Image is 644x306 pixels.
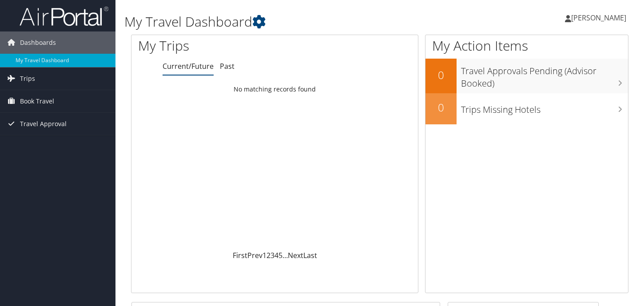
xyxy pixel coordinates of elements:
[20,32,56,54] span: Dashboards
[262,250,266,260] a: 1
[20,6,108,27] img: airportal-logo.png
[266,250,270,260] a: 2
[278,250,282,260] a: 5
[124,12,465,31] h1: My Travel Dashboard
[274,250,278,260] a: 4
[461,99,628,116] h3: Trips Missing Hotels
[282,250,288,260] span: …
[270,250,274,260] a: 3
[20,68,35,90] span: Trips
[220,61,235,71] a: Past
[233,250,247,260] a: First
[20,90,54,112] span: Book Travel
[303,250,317,260] a: Last
[247,250,262,260] a: Prev
[425,93,628,124] a: 0Trips Missing Hotels
[131,81,418,97] td: No matching records found
[163,61,214,71] a: Current/Future
[138,36,292,55] h1: My Trips
[461,60,628,90] h3: Travel Approvals Pending (Advisor Booked)
[425,100,457,115] h2: 0
[425,68,457,83] h2: 0
[425,36,628,55] h1: My Action Items
[571,13,626,23] span: [PERSON_NAME]
[565,4,635,31] a: [PERSON_NAME]
[425,59,628,93] a: 0Travel Approvals Pending (Advisor Booked)
[288,250,303,260] a: Next
[20,113,67,135] span: Travel Approval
